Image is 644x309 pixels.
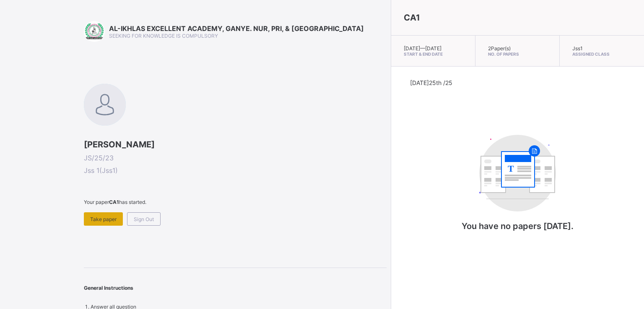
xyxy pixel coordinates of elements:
[84,166,387,175] span: Jss 1 ( Jss1 )
[90,216,117,222] span: Take paper
[572,45,583,51] span: Jss1
[84,139,387,149] span: [PERSON_NAME]
[84,285,133,291] span: General Instructions
[109,24,364,33] span: AL-IKHLAS EXCELLENT ACADEMY, GANYE. NUR, PRI, & [GEOGRAPHIC_DATA]
[410,79,452,86] span: [DATE] 25th /25
[488,45,511,51] span: 2 Paper(s)
[572,51,631,57] span: Assigned Class
[84,154,387,162] span: JS/25/23
[404,13,420,23] span: CA1
[109,199,119,205] b: CA1
[404,51,462,57] span: Start & End Date
[404,45,441,51] span: [DATE] — [DATE]
[488,51,547,57] span: No. of Papers
[434,126,601,248] div: You have no papers today.
[109,33,218,39] span: SEEKING FOR KNOWLEDGE IS COMPULSORY
[134,216,154,222] span: Sign Out
[508,163,514,174] tspan: T
[84,199,387,205] span: Your paper has started.
[434,221,601,231] p: You have no papers [DATE].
